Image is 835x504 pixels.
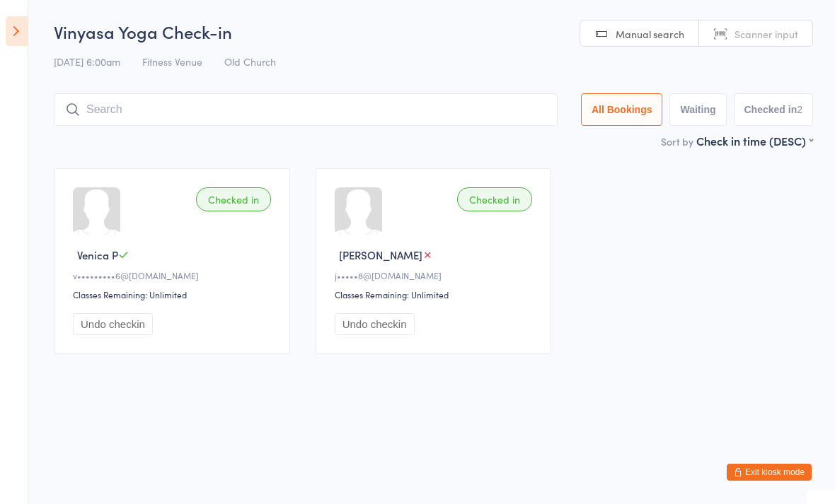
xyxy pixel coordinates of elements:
[735,27,798,41] span: Scanner input
[669,93,726,126] button: Waiting
[142,54,202,69] span: Fitness Venue
[616,27,684,41] span: Manual search
[335,269,537,281] div: j•••••8@[DOMAIN_NAME]
[77,247,118,262] span: Venica P
[54,93,558,126] input: Search
[73,269,275,281] div: v•••••••••6@[DOMAIN_NAME]
[54,20,813,43] h2: Vinyasa Yoga Check-in
[581,93,663,126] button: All Bookings
[339,247,422,262] span: [PERSON_NAME]
[54,54,120,69] span: [DATE] 6:00am
[696,133,813,148] div: Check in time (DESC)
[457,187,532,211] div: Checked in
[335,313,415,335] button: Undo checkin
[73,313,153,335] button: Undo checkin
[797,104,802,115] div: 2
[73,288,275,300] div: Classes Remaining: Unlimited
[734,93,814,126] button: Checked in2
[196,187,271,211] div: Checked in
[224,54,276,69] span: Old Church
[335,288,537,300] div: Classes Remaining: Unlimited
[727,464,812,481] button: Exit kiosk mode
[661,134,693,148] label: Sort by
